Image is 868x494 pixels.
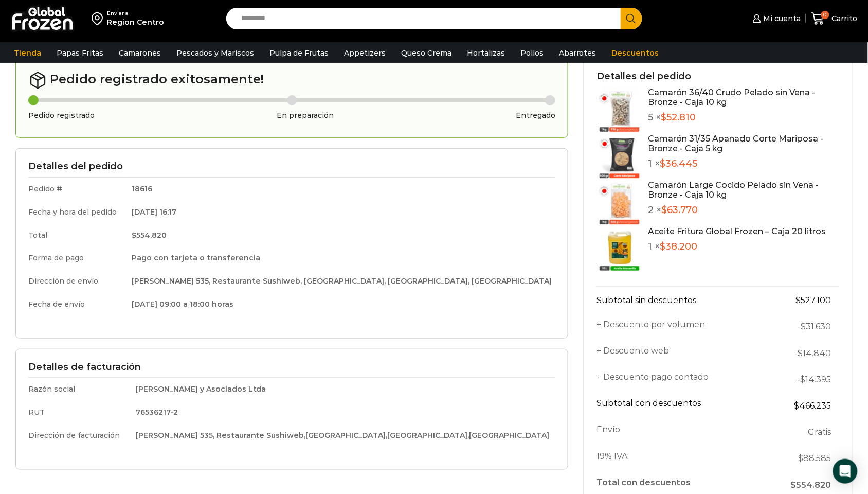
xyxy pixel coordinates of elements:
[554,43,602,63] a: Abarrotes
[799,453,804,463] span: $
[750,8,801,29] a: Mi cuenta
[125,293,556,314] td: [DATE] 09:00 a 18:00 horas
[339,43,391,63] a: Appetizers
[596,393,761,419] th: Subtotal con descuentos
[661,204,698,216] bdi: 63.770
[648,241,826,253] p: 1 ×
[660,241,665,252] span: $
[28,201,125,224] td: Fecha y hora del pedido
[125,246,556,270] td: Pago con tarjeta o transferencia
[648,87,815,107] a: Camarón 36/40 Crudo Pelado sin Vena - Bronze - Caja 10 kg
[660,158,665,169] span: $
[28,224,125,247] td: Total
[107,17,164,27] div: Region Centro
[821,11,829,19] span: 0
[661,204,667,216] span: $
[798,348,803,358] span: $
[92,10,107,27] img: address-field-icon.svg
[129,378,556,401] td: [PERSON_NAME] y Asociados Ltda
[829,13,858,24] span: Carrito
[648,158,840,170] p: 1 ×
[596,366,761,393] th: + Descuento pago contado
[798,348,831,358] bdi: 14.840
[801,322,806,331] span: $
[132,231,137,240] span: $
[51,43,109,63] a: Papas Fritas
[794,401,800,411] span: $
[28,270,125,293] td: Dirección de envío
[801,375,806,384] span: $
[28,111,95,120] h3: Pedido registrado
[129,424,556,445] td: [PERSON_NAME] 535, Restaurante Sushiweb,[GEOGRAPHIC_DATA],[GEOGRAPHIC_DATA],[GEOGRAPHIC_DATA]
[761,13,801,24] span: Mi cuenta
[28,362,555,373] h3: Detalles de facturación
[107,10,164,17] div: Enviar a
[264,43,334,63] a: Pulpa de Frutas
[596,340,761,366] th: + Descuento web
[661,112,666,123] span: $
[28,161,555,172] h3: Detalles del pedido
[660,158,697,169] bdi: 36.445
[761,366,840,393] td: -
[794,401,831,411] bdi: 466.235
[607,43,664,63] a: Descuentos
[811,7,858,31] a: 0 Carrito
[801,322,831,331] bdi: 31.630
[596,445,761,471] th: 19% IVA:
[791,480,831,490] span: 554.820
[129,401,556,424] td: 76536217-2
[125,177,556,200] td: 18616
[125,270,556,293] td: [PERSON_NAME] 535, Restaurante Sushiweb, [GEOGRAPHIC_DATA], [GEOGRAPHIC_DATA], [GEOGRAPHIC_DATA]
[621,8,642,29] button: Search button
[28,424,129,445] td: Dirección de facturación
[833,459,858,484] div: Open Intercom Messenger
[171,43,259,63] a: Pescados y Mariscos
[28,293,125,314] td: Fecha de envío
[799,453,831,463] span: 88.585
[28,378,129,401] td: Razón social
[515,43,549,63] a: Pollos
[125,201,556,224] td: [DATE] 16:17
[761,340,840,366] td: -
[396,43,457,63] a: Queso Crema
[462,43,510,63] a: Hortalizas
[277,111,334,120] h3: En preparación
[761,419,840,445] td: Gratis
[28,71,555,90] h2: Pedido registrado exitosamente!
[28,177,125,200] td: Pedido #
[596,71,840,82] h3: Detalles del pedido
[648,226,826,236] a: Aceite Fritura Global Frozen – Caja 20 litros
[796,295,831,305] bdi: 527.100
[761,313,840,340] td: -
[132,231,167,240] bdi: 554.820
[28,246,125,270] td: Forma de pago
[648,180,819,200] a: Camarón Large Cocido Pelado sin Vena - Bronze - Caja 10 kg
[28,401,129,424] td: RUT
[791,480,797,490] span: $
[801,375,831,384] bdi: 14.395
[596,287,761,314] th: Subtotal sin descuentos
[596,419,761,445] th: Envío:
[648,112,840,123] p: 5 ×
[596,313,761,340] th: + Descuento por volumen
[9,43,46,63] a: Tienda
[660,241,697,252] bdi: 38.200
[648,205,840,216] p: 2 ×
[648,134,823,153] a: Camarón 31/35 Apanado Corte Mariposa - Bronze - Caja 5 kg
[661,112,696,123] bdi: 52.810
[114,43,166,63] a: Camarones
[516,111,555,120] h3: Entregado
[796,295,801,305] span: $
